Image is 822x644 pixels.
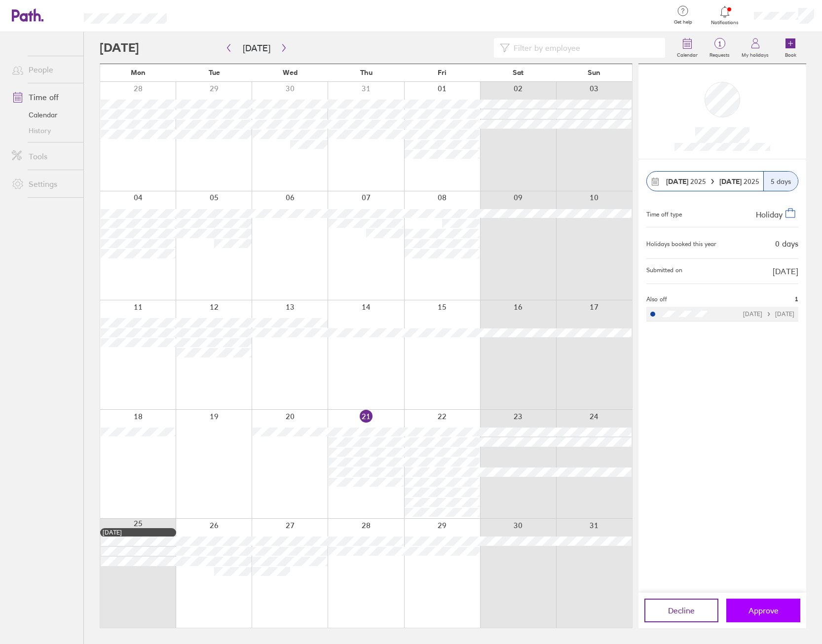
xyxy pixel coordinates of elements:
[4,60,83,79] a: People
[103,529,174,536] div: [DATE]
[668,606,695,615] span: Decline
[4,123,83,139] a: History
[209,69,220,76] span: Tue
[667,19,699,25] span: Get help
[4,107,83,123] a: Calendar
[671,32,704,64] a: Calendar
[666,177,688,186] strong: [DATE]
[671,49,704,58] label: Calendar
[719,178,759,185] span: 2025
[646,241,716,248] div: Holidays booked this year
[644,599,718,622] button: Decline
[704,40,736,48] span: 1
[360,69,373,76] span: Thu
[235,40,278,56] button: [DATE]
[646,207,682,219] div: Time off type
[726,599,800,622] button: Approve
[4,174,83,194] a: Settings
[646,267,682,276] span: Submitted on
[736,32,775,64] a: My holidays
[666,178,706,185] span: 2025
[719,177,744,186] strong: [DATE]
[131,69,146,76] span: Mon
[775,32,806,64] a: Book
[646,296,667,303] span: Also off
[4,146,83,166] a: Tools
[510,38,659,57] input: Filter by employee
[748,606,779,615] span: Approve
[513,69,523,76] span: Sat
[283,69,298,76] span: Wed
[4,87,83,107] a: Time off
[743,311,794,318] div: [DATE] [DATE]
[704,49,736,58] label: Requests
[775,239,798,248] div: 0 days
[773,267,798,276] span: [DATE]
[779,49,802,58] label: Book
[763,172,798,191] div: 5 days
[709,20,741,26] span: Notifications
[709,5,741,26] a: Notifications
[704,32,736,64] a: 1Requests
[588,69,600,76] span: Sun
[736,49,775,58] label: My holidays
[438,69,447,76] span: Fri
[795,296,798,303] span: 1
[756,210,783,219] span: Holiday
